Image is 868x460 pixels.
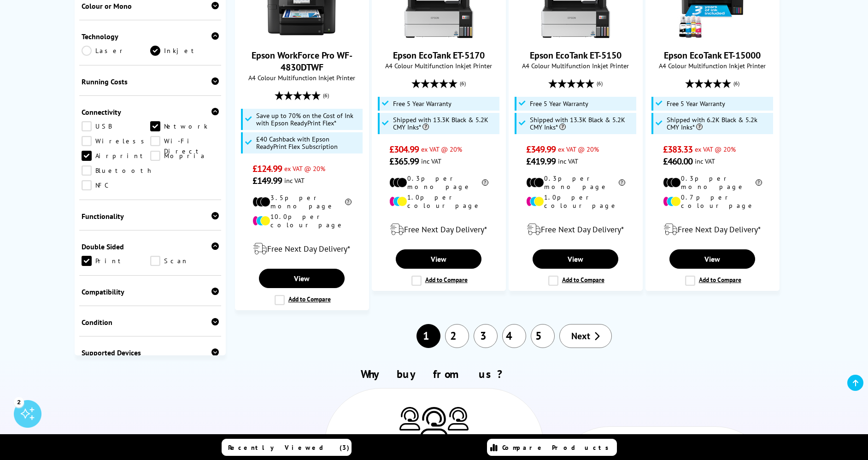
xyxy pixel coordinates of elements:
span: A4 Colour Multifunction Inkjet Printer [514,61,638,70]
span: Free 5 Year Warranty [667,100,725,107]
a: Epson WorkForce Pro WF-4830DTWF [252,49,352,73]
div: Condition [82,318,219,327]
span: Shipped with 13.3K Black & 5.2K CMY Inks* [530,116,634,131]
div: modal_delivery [651,217,774,242]
a: Epson EcoTank ET-5170 [393,49,485,61]
img: Printer Experts [420,407,448,439]
li: 0.3p per mono page [389,174,488,191]
span: ex VAT @ 20% [284,164,325,173]
div: Functionality [82,212,219,221]
span: £383.33 [663,143,693,155]
a: Mopria [150,151,219,161]
a: View [533,249,618,269]
a: Laser [82,46,150,56]
a: Recently Viewed (3) [222,439,352,456]
h2: Why buy from us? [92,367,777,381]
span: £460.00 [663,155,693,167]
label: Add to Compare [411,276,468,286]
div: Supported Devices [82,348,219,357]
a: Epson EcoTank ET-5150 [530,49,622,61]
li: 0.3p per mono page [663,174,762,191]
a: View [259,269,345,288]
span: £349.99 [526,143,556,155]
a: Airprint [82,151,150,161]
label: Add to Compare [685,276,741,286]
a: 5 [531,324,555,348]
a: Epson WorkForce Pro WF-4830DTWF [267,33,336,42]
div: Running Costs [82,77,219,86]
a: 4 [502,324,526,348]
span: ex VAT @ 20% [558,145,599,153]
span: inc VAT [284,176,305,185]
a: Epson EcoTank ET-15000 [664,49,761,61]
div: Double Sided [82,242,219,251]
div: Compatibility [82,287,219,296]
span: Recently Viewed (3) [228,443,350,452]
span: Compare Products [502,443,614,452]
a: Inkjet [150,46,219,56]
li: 1.0p per colour page [389,193,488,210]
span: inc VAT [695,157,715,165]
span: £149.99 [252,175,282,187]
span: A4 Colour Multifunction Inkjet Printer [240,73,364,82]
a: NFC [82,180,150,190]
label: Add to Compare [275,295,331,305]
a: Epson EcoTank ET-5170 [404,33,473,42]
div: modal_delivery [514,217,638,242]
span: £124.99 [252,163,282,175]
div: Colour or Mono [82,1,219,11]
a: Network [150,121,219,131]
div: Connectivity [82,107,219,117]
span: £419.99 [526,155,556,167]
a: Print [82,256,150,266]
img: Printer Experts [399,407,420,431]
li: 1.0p per colour page [526,193,625,210]
a: View [669,249,755,269]
li: 10.0p per colour page [252,212,352,229]
span: (6) [460,75,466,92]
span: £365.99 [389,155,419,167]
a: 2 [445,324,469,348]
a: Scan [150,256,219,266]
span: Shipped with 13.3K Black & 5.2K CMY Inks* [393,116,497,131]
a: Epson EcoTank ET-5150 [541,33,610,42]
label: Add to Compare [548,276,604,286]
span: ex VAT @ 20% [695,145,736,153]
span: Free 5 Year Warranty [530,100,588,107]
span: Free 5 Year Warranty [393,100,452,107]
span: ex VAT @ 20% [421,145,462,153]
span: £40 Cashback with Epson ReadyPrint Flex Subscription [256,136,360,150]
img: Printer Experts [448,407,469,431]
li: 3.5p per mono page [252,194,352,210]
li: 0.3p per mono page [526,174,625,191]
a: 3 [474,324,498,348]
div: 2 [14,397,24,407]
span: inc VAT [558,157,578,165]
span: (6) [733,75,739,92]
a: Epson EcoTank ET-15000 [678,33,747,42]
div: modal_delivery [240,236,364,262]
a: Compare Products [487,439,617,456]
a: Next [559,324,612,348]
a: Wireless [82,136,150,146]
span: Next [571,330,590,342]
a: USB [82,121,150,131]
span: A4 Colour Multifunction Inkjet Printer [651,61,774,70]
li: 0.7p per colour page [663,193,762,210]
span: A4 Colour Multifunction Inkjet Printer [377,61,501,70]
span: Save up to 70% on the Cost of Ink with Epson ReadyPrint Flex* [256,112,360,127]
a: Bluetooth [82,165,153,176]
span: £304.99 [389,143,419,155]
div: modal_delivery [377,217,501,242]
span: inc VAT [421,157,441,165]
a: View [396,249,481,269]
span: Shipped with 6.2K Black & 5.2k CMY Inks* [667,116,771,131]
a: Wi-Fi Direct [150,136,219,146]
span: (6) [597,75,603,92]
span: (6) [323,87,329,104]
div: Technology [82,32,219,41]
